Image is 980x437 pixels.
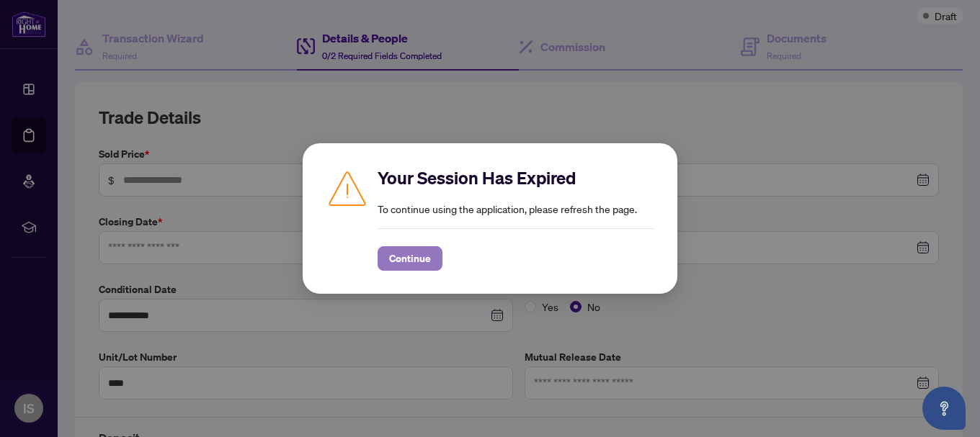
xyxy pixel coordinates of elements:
[378,166,654,271] div: To continue using the application, please refresh the page.
[378,166,654,189] h2: Your Session Has Expired
[389,247,431,270] span: Continue
[378,246,442,271] button: Continue
[326,166,369,210] img: Caution icon
[922,387,966,430] button: Open asap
